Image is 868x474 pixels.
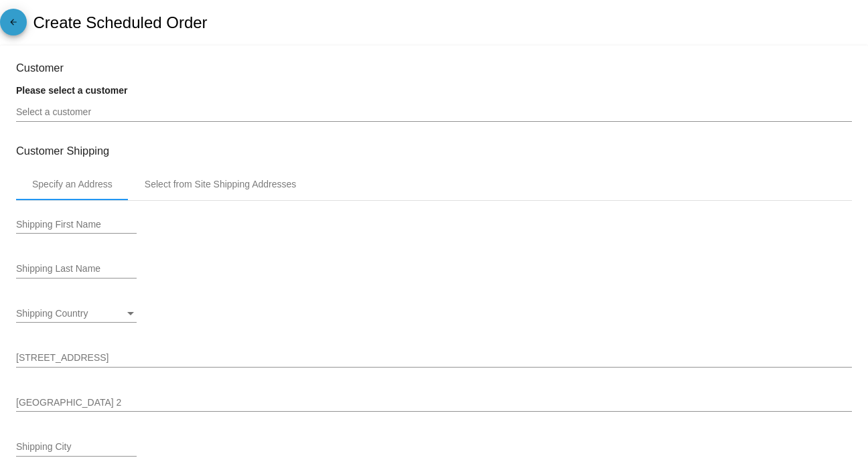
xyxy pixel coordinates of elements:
[16,220,137,230] input: Shipping First Name
[145,179,296,189] div: Select from Site Shipping Addresses
[16,442,137,453] input: Shipping City
[16,309,137,319] mat-select: Shipping Country
[16,107,852,118] input: Select a customer
[32,179,113,189] div: Specify an Address
[16,264,137,274] input: Shipping Last Name
[16,308,88,319] span: Shipping Country
[16,62,852,74] h3: Customer
[16,85,128,96] strong: Please select a customer
[5,17,21,33] mat-icon: arrow_back
[16,353,852,364] input: Shipping Street 1
[33,13,207,32] h2: Create Scheduled Order
[16,398,852,408] input: Shipping Street 2
[16,145,852,157] h3: Customer Shipping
